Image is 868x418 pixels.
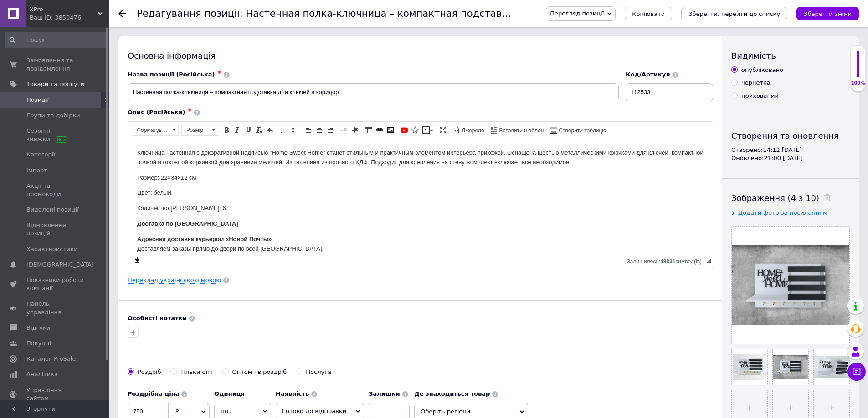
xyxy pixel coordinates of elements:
[175,408,180,415] span: ₴
[26,339,51,347] span: Покупці
[128,139,713,253] iframe: Редактор, 6F82CA8B-FA3B-4A38-B00E-1EBC7DD85CD3
[452,125,486,135] a: Джерело
[325,125,335,135] a: По правому краю
[9,34,575,44] p: Размер: 22×34×12 см.
[796,7,859,20] button: Зберегти зміни
[314,125,324,135] a: По центру
[128,50,713,61] div: Основна інформація
[385,125,395,135] a: Зображення
[26,166,47,175] span: Імпорт
[731,146,850,154] div: Створено: 14:12 [DATE]
[9,49,575,59] p: Цвет: белый.
[660,258,675,265] span: 48831
[137,8,630,19] h1: Редагування позиції: Настенная полка-ключница – компактная подставка для ключей в коридор
[438,125,448,135] a: Максимізувати
[741,92,779,100] div: прихований
[254,125,264,135] a: Видалити форматування
[804,10,852,17] i: Зберегти зміни
[128,277,221,284] a: Переклад українською мовою
[303,125,313,135] a: По лівому краю
[26,96,49,104] span: Позиції
[627,256,706,265] div: Кiлькiсть символiв
[410,125,420,135] a: Вставити іконку
[306,368,331,376] div: Послуга
[738,209,827,216] span: Додати фото за посиланням
[26,127,84,143] span: Сезонні знижки
[26,261,94,269] span: [DEMOGRAPHIC_DATA]
[132,255,142,265] a: Зробити резервну копію зараз
[364,125,374,135] a: Таблиця
[128,83,619,101] input: Наприклад, H&M жіноча сукня зелена 38 розмір вечірня максі з блискітками
[26,355,76,363] span: Каталог ProSale
[128,109,185,116] span: Опис (Російська)
[847,363,866,381] button: Чат з покупцем
[128,390,179,397] b: Роздрібна ціна
[9,65,575,74] p: Количество [PERSON_NAME]: 6.
[243,125,253,135] a: Підкреслений (Ctrl+U)
[279,125,289,135] a: Вставити/видалити нумерований список
[731,50,850,61] div: Видимість
[26,80,84,88] span: Товари та послуги
[214,390,245,397] b: Одиниця
[26,111,80,120] span: Групи та добірки
[557,127,606,135] span: Створити таблицю
[5,32,108,48] input: Пошук
[375,125,385,135] a: Вставити/Редагувати посилання (Ctrl+L)
[30,5,98,14] span: XPro
[414,390,490,397] b: Де знаходиться товар
[9,9,575,28] p: Ключница настенная с декоративной надписью "Home Sweet Home" станет стильным и практичным элемент...
[851,80,865,86] div: 100%
[489,125,545,135] a: Вставити шаблон
[399,125,409,135] a: Додати відео з YouTube
[118,10,126,17] div: Повернутися назад
[181,125,218,136] a: Розмір
[681,7,787,20] button: Зберегти, перейти до списку
[188,107,192,113] span: ✱
[706,259,711,263] span: Потягніть для зміни розмірів
[26,300,84,316] span: Панель управління
[632,10,665,17] span: Копіювати
[217,70,221,76] span: ✱
[138,368,161,376] div: Роздріб
[625,7,672,20] button: Копіювати
[26,245,78,253] span: Характеристики
[26,151,55,159] span: Категорії
[369,390,400,397] b: Залишки
[132,125,169,135] span: Форматування
[221,125,231,135] a: Жирний (Ctrl+B)
[26,56,84,73] span: Замовлення та повідомлення
[26,206,79,214] span: Видалені позиції
[350,125,360,135] a: Збільшити відступ
[549,125,607,135] a: Створити таблицю
[421,125,434,135] a: Вставити повідомлення
[26,386,84,403] span: Управління сайтом
[232,368,287,376] div: Оптом і в роздріб
[9,96,575,143] p: Доставляем заказы прямо до двери по всей [GEOGRAPHIC_DATA]. Стоимость — согласно тарифам «Новой П...
[26,221,84,237] span: Відновлення позицій
[26,370,58,378] span: Аналітика
[26,182,84,198] span: Акції та промокоди
[276,390,309,397] b: Наявність
[9,81,110,88] strong: Доставка по [GEOGRAPHIC_DATA]
[741,66,783,74] div: опубліковано
[460,127,484,135] span: Джерело
[182,125,209,135] span: Розмір
[731,154,850,162] div: Оновлено: 21:00 [DATE]
[26,276,84,292] span: Показники роботи компанії
[128,71,215,78] span: Назва позиції (Російська)
[232,125,242,135] a: Курсив (Ctrl+I)
[850,45,866,91] div: 100% Якість заповнення
[741,79,770,87] div: чернетка
[339,125,349,135] a: Зменшити відступ
[550,10,604,17] span: Перегляд позиції
[688,10,780,17] i: Зберегти, перейти до списку
[132,125,179,136] a: Форматування
[128,315,187,322] b: Особисті нотатки
[626,71,670,78] span: Код/Артикул
[498,127,544,135] span: Вставити шаблон
[26,324,50,332] span: Відгуки
[30,14,109,22] div: Ваш ID: 3850476
[180,368,213,376] div: Тільки опт
[731,130,850,141] div: Створення та оновлення
[290,125,300,135] a: Вставити/видалити маркований список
